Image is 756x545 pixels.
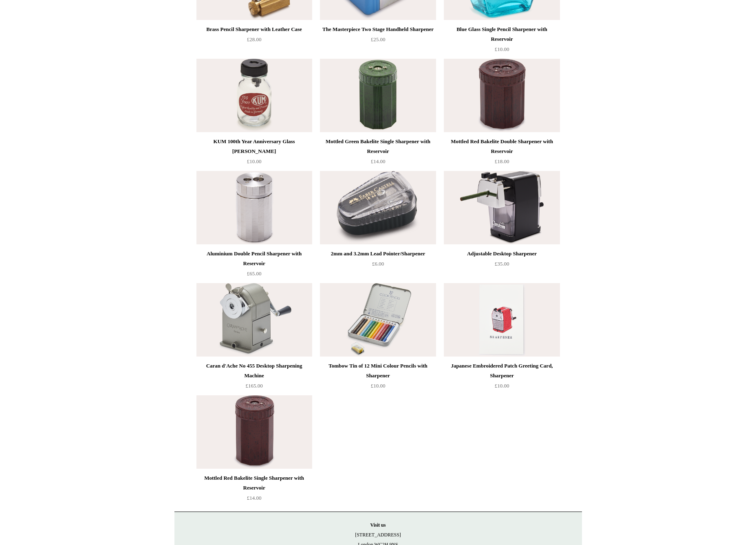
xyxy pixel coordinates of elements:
span: £165.00 [245,383,262,389]
div: Mottled Green Bakelite Single Sharpener with Reservoir [322,137,434,156]
a: Adjustable Desktop Sharpener £35.00 [444,249,560,282]
a: Brass Pencil Sharpener with Leather Case £28.00 [196,24,312,58]
strong: Visit us [370,522,386,528]
div: Aluminium Double Pencil Sharpener with Reservoir [198,249,310,268]
a: Adjustable Desktop Sharpener Adjustable Desktop Sharpener [444,171,560,244]
img: Adjustable Desktop Sharpener [444,171,560,244]
span: £18.00 [495,158,509,164]
a: Blue Glass Single Pencil Sharpener with Reservoir £10.00 [444,24,560,58]
a: Mottled Red Bakelite Single Sharpener with Reservoir £14.00 [196,473,312,507]
a: Tombow Tin of 12 Mini Colour Pencils with Sharpener £10.00 [320,361,436,394]
a: KUM 100th Year Anniversary Glass Jar Sharpener KUM 100th Year Anniversary Glass Jar Sharpener [196,59,312,132]
a: Tombow Tin of 12 Mini Colour Pencils with Sharpener Tombow Tin of 12 Mini Colour Pencils with Sha... [320,283,436,357]
div: Caran d'Ache No 455 Desktop Sharpening Machine [198,361,310,381]
img: Mottled Green Bakelite Single Sharpener with Reservoir [320,59,436,132]
img: Tombow Tin of 12 Mini Colour Pencils with Sharpener [320,283,436,357]
a: Mottled Green Bakelite Single Sharpener with Reservoir Mottled Green Bakelite Single Sharpener wi... [320,59,436,132]
a: Aluminium Double Pencil Sharpener with Reservoir £65.00 [196,249,312,282]
div: The Masterpiece Two Stage Handheld Sharpener [322,24,434,34]
img: Japanese Embroidered Patch Greeting Card, Sharpener [444,283,560,357]
img: Aluminium Double Pencil Sharpener with Reservoir [196,171,312,244]
img: Mottled Red Bakelite Single Sharpener with Reservoir [196,395,312,469]
a: Mottled Red Bakelite Single Sharpener with Reservoir Mottled Red Bakelite Single Sharpener with R... [196,395,312,469]
div: Mottled Red Bakelite Single Sharpener with Reservoir [198,473,310,493]
span: £10.00 [495,46,509,52]
span: £10.00 [371,383,386,389]
a: Japanese Embroidered Patch Greeting Card, Sharpener £10.00 [444,361,560,394]
img: Mottled Red Bakelite Double Sharpener with Reservoir [444,59,560,132]
img: KUM 100th Year Anniversary Glass Jar Sharpener [196,59,312,132]
a: Mottled Red Bakelite Double Sharpener with Reservoir £18.00 [444,137,560,170]
span: £10.00 [495,383,509,389]
div: Brass Pencil Sharpener with Leather Case [198,24,310,34]
span: £6.00 [372,261,384,267]
div: Adjustable Desktop Sharpener [446,249,558,259]
div: Blue Glass Single Pencil Sharpener with Reservoir [446,24,558,44]
span: £14.00 [247,495,262,501]
div: Tombow Tin of 12 Mini Colour Pencils with Sharpener [322,361,434,381]
a: Mottled Red Bakelite Double Sharpener with Reservoir Mottled Red Bakelite Double Sharpener with R... [444,59,560,132]
a: 2mm and 3.2mm Lead Pointer/Sharpener 2mm and 3.2mm Lead Pointer/Sharpener [320,171,436,244]
div: KUM 100th Year Anniversary Glass [PERSON_NAME] [198,137,310,156]
div: Japanese Embroidered Patch Greeting Card, Sharpener [446,361,558,381]
span: £14.00 [371,158,386,164]
a: The Masterpiece Two Stage Handheld Sharpener £25.00 [320,24,436,58]
a: KUM 100th Year Anniversary Glass [PERSON_NAME] £10.00 [196,137,312,170]
a: Mottled Green Bakelite Single Sharpener with Reservoir £14.00 [320,137,436,170]
a: Caran d'Ache No 455 Desktop Sharpening Machine £165.00 [196,361,312,394]
img: Caran d'Ache No 455 Desktop Sharpening Machine [196,283,312,357]
span: £25.00 [371,36,386,42]
a: 2mm and 3.2mm Lead Pointer/Sharpener £6.00 [320,249,436,282]
a: Aluminium Double Pencil Sharpener with Reservoir Aluminium Double Pencil Sharpener with Reservoir [196,171,312,244]
img: 2mm and 3.2mm Lead Pointer/Sharpener [320,171,436,244]
a: Caran d'Ache No 455 Desktop Sharpening Machine Caran d'Ache No 455 Desktop Sharpening Machine [196,283,312,357]
a: Japanese Embroidered Patch Greeting Card, Sharpener Japanese Embroidered Patch Greeting Card, Sha... [444,283,560,357]
span: £28.00 [247,36,262,42]
span: £10.00 [247,158,262,164]
div: 2mm and 3.2mm Lead Pointer/Sharpener [322,249,434,259]
span: £65.00 [247,270,262,277]
div: Mottled Red Bakelite Double Sharpener with Reservoir [446,137,558,156]
span: £35.00 [495,261,509,267]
